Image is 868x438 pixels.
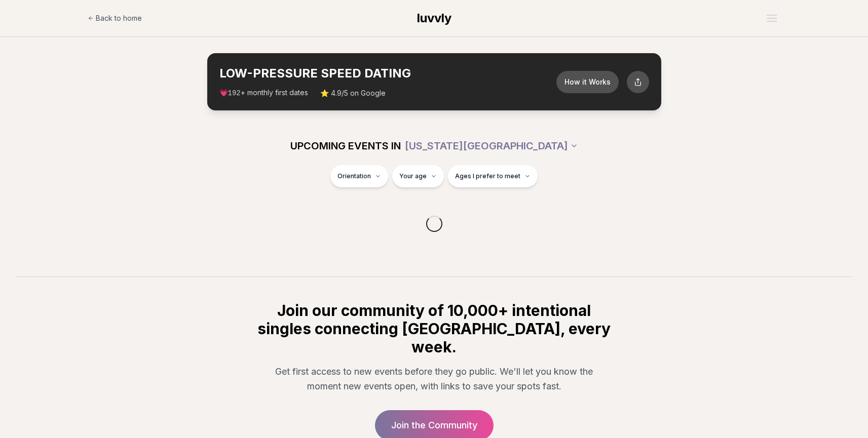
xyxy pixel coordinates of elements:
a: luvvly [417,10,451,26]
a: Back to home [88,8,142,28]
span: Back to home [96,13,142,23]
span: Your age [399,172,427,180]
span: Ages I prefer to meet [455,172,520,180]
button: Open menu [763,11,781,26]
span: UPCOMING EVENTS IN [290,139,401,153]
button: How it Works [556,71,619,93]
span: 192 [228,89,241,97]
span: Orientation [337,172,371,180]
h2: Join our community of 10,000+ intentional singles connecting [GEOGRAPHIC_DATA], every week. [256,301,613,356]
span: 💗 + monthly first dates [219,88,308,98]
span: luvvly [417,11,451,25]
button: Your age [392,165,444,187]
button: Ages I prefer to meet [448,165,538,187]
span: ⭐ 4.9/5 on Google [320,88,386,98]
p: Get first access to new events before they go public. We'll let you know the moment new events op... [264,364,605,394]
h2: LOW-PRESSURE SPEED DATING [219,65,556,82]
button: [US_STATE][GEOGRAPHIC_DATA] [405,135,578,157]
button: Orientation [330,165,388,187]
